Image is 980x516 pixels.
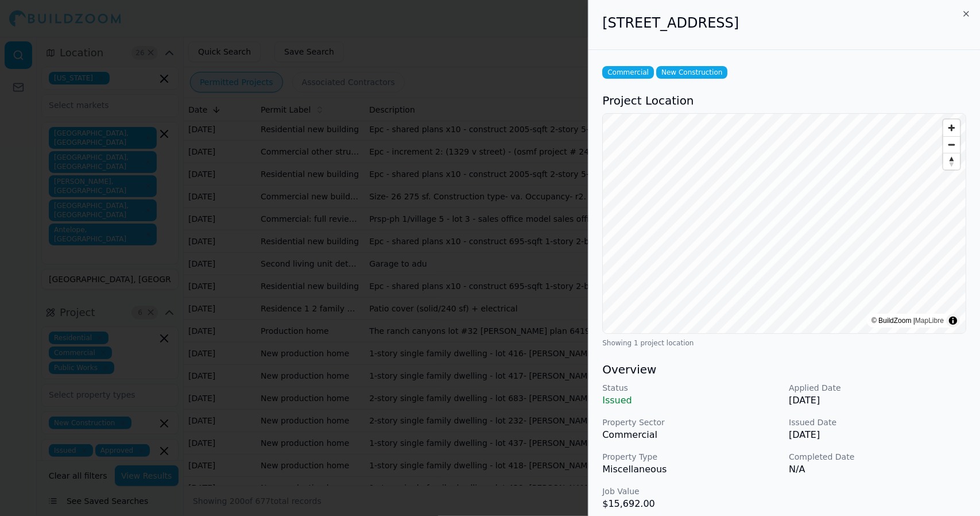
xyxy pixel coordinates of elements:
h3: Overview [602,361,966,378]
p: Issued Date [789,417,966,428]
p: Applied Date [789,382,966,394]
p: [DATE] [789,394,966,407]
p: Miscellaneous [602,463,780,476]
p: [DATE] [789,428,966,442]
p: $15,692.00 [602,497,780,511]
h2: [STREET_ADDRESS] [602,14,966,32]
p: Completed Date [789,451,966,463]
a: MapLibre [915,317,944,325]
p: Issued [602,394,780,407]
canvas: Map [603,114,966,334]
h3: Project Location [602,93,966,109]
p: Property Sector [602,417,780,428]
p: N/A [789,463,966,476]
div: Showing 1 project location [602,338,966,348]
p: Property Type [602,451,780,463]
button: Zoom in [943,120,960,136]
div: © BuildZoom | [871,315,944,326]
p: Status [602,382,780,394]
button: Reset bearing to north [943,153,960,170]
span: New Construction [656,66,727,79]
p: Commercial [602,428,780,442]
button: Zoom out [943,136,960,153]
p: Job Value [602,486,780,497]
summary: Toggle attribution [946,314,960,328]
span: Commercial [602,66,654,79]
